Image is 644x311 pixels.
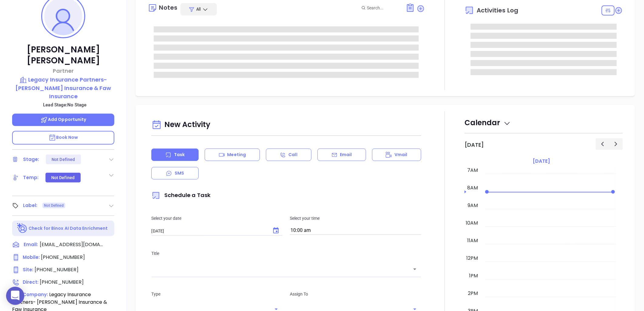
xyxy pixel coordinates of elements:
p: SMS [175,170,184,176]
p: Partner [12,67,114,75]
p: [PERSON_NAME] [PERSON_NAME] [12,44,114,66]
span: [EMAIL_ADDRESS][DOMAIN_NAME] [40,241,103,248]
p: Lead Stage: No Stage [15,101,114,109]
button: Choose date, selected date is Aug 14, 2025 [270,225,282,237]
div: Label: [23,201,38,210]
div: Not Defined [52,155,75,164]
span: Add Opportunity [40,116,86,122]
p: Check for Binox AI Data Enrichment [29,225,108,232]
img: Ai-Enrich-DaqCidB-.svg [17,223,28,234]
span: [PHONE_NUMBER] [35,266,79,273]
div: 9am [466,202,479,209]
h2: [DATE] [465,142,484,148]
span: Mobile : [23,254,40,260]
p: Vmail [394,152,408,158]
span: Site : [23,266,33,273]
a: [DATE] [532,157,551,166]
div: Notes [159,5,177,11]
button: Previous day [596,138,609,149]
div: 2pm [467,290,479,297]
span: Schedule a Task [151,191,210,199]
span: All [196,6,201,12]
span: Activities Log [477,7,518,13]
p: Title [151,250,421,257]
span: Not Defined [44,202,64,209]
p: Call [288,152,297,158]
div: 1pm [468,272,479,279]
button: Open [411,265,419,273]
p: Type [151,291,283,297]
p: Meeting [227,152,246,158]
span: [PHONE_NUMBER] [40,279,84,286]
div: 11am [466,237,479,244]
div: 8am [466,184,479,192]
input: MM/DD/YYYY [151,228,267,234]
p: Select your date [151,215,283,222]
p: Task [174,152,185,158]
div: New Activity [151,117,421,133]
p: Select your time [290,215,421,222]
span: Direct : [23,279,39,285]
div: 12pm [465,255,479,262]
p: Email [340,152,352,158]
p: Assign To [290,291,421,297]
span: [PHONE_NUMBER] [41,254,85,261]
button: Next day [609,138,623,149]
div: 10am [465,219,479,227]
span: Calendar [465,118,511,128]
a: Legacy Insurance Partners- [PERSON_NAME] Insurance & Faw Insurance [12,75,114,100]
span: Company: [23,291,48,298]
div: Not Defined [51,173,75,182]
div: Temp: [23,173,39,182]
input: Search... [367,5,399,11]
div: 7am [466,167,479,174]
span: Email: [24,241,38,249]
span: Book Now [49,134,78,140]
div: Stage: [23,155,39,164]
